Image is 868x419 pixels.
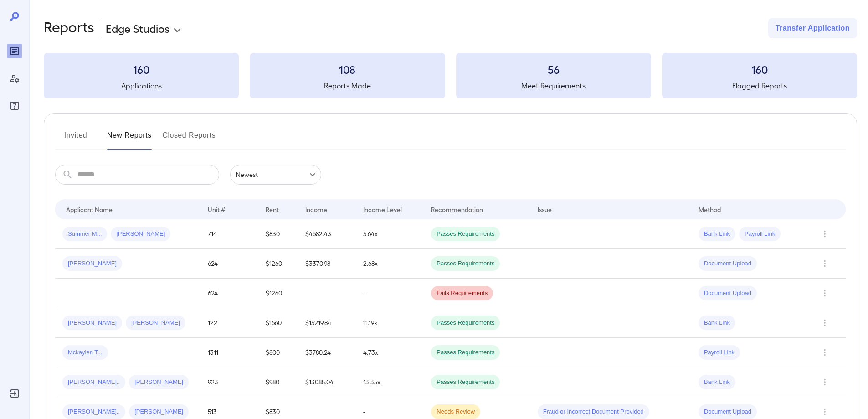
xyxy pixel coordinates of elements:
span: Payroll Link [739,230,781,238]
div: Rent [266,204,280,215]
div: Issue [538,204,552,215]
span: [PERSON_NAME].. [62,378,125,387]
td: 5.64x [356,219,424,249]
td: 1311 [200,338,258,367]
button: Row Actions [817,404,832,419]
span: Passes Requirements [431,259,500,268]
td: $1260 [258,249,298,279]
h5: Flagged Reports [662,80,857,91]
td: $3780.24 [298,338,356,367]
span: Passes Requirements [431,348,500,357]
td: 624 [200,279,258,308]
h3: 160 [44,62,239,77]
div: Manage Users [7,71,22,86]
td: $980 [258,367,298,397]
div: Unit # [208,204,225,215]
td: 624 [200,249,258,279]
button: Row Actions [817,227,832,241]
td: 4.73x [356,338,424,367]
td: 714 [200,219,258,249]
td: $15219.84 [298,308,356,338]
h3: 160 [662,62,857,77]
td: 13.35x [356,367,424,397]
td: $830 [258,219,298,249]
span: [PERSON_NAME].. [62,408,125,416]
div: Newest [230,165,321,185]
div: Log Out [7,386,22,401]
button: Invited [55,128,96,150]
span: Bank Link [699,230,735,238]
span: [PERSON_NAME] [129,408,189,416]
span: Payroll Link [699,348,740,357]
span: [PERSON_NAME] [62,259,122,268]
span: Summer M... [62,230,107,238]
h5: Applications [44,80,239,91]
div: Method [699,204,721,215]
span: Fails Requirements [431,289,493,298]
div: Income Level [363,204,402,215]
td: $800 [258,338,298,367]
span: Document Upload [699,289,757,298]
div: Applicant Name [66,204,113,215]
summary: 160Applications108Reports Made56Meet Requirements160Flagged Reports [44,53,857,98]
button: Transfer Application [768,18,857,38]
button: Row Actions [817,375,832,389]
p: Edge Studios [106,21,169,36]
button: Row Actions [817,345,832,360]
span: Bank Link [699,319,735,327]
span: Passes Requirements [431,378,500,387]
button: Row Actions [817,286,832,300]
td: 122 [200,308,258,338]
span: [PERSON_NAME] [111,230,170,238]
button: New Reports [107,128,152,150]
span: Bank Link [699,378,735,387]
span: Fraud or Incorrect Document Provided [538,408,649,416]
h3: 108 [250,62,445,77]
span: Document Upload [699,259,757,268]
span: Passes Requirements [431,319,500,327]
td: $1660 [258,308,298,338]
button: Row Actions [817,256,832,271]
h2: Reports [44,18,94,38]
td: 11.19x [356,308,424,338]
h5: Meet Requirements [456,80,651,91]
button: Row Actions [817,316,832,330]
span: [PERSON_NAME] [62,319,122,327]
div: FAQ [7,98,22,113]
td: 923 [200,367,258,397]
span: Passes Requirements [431,230,500,238]
h3: 56 [456,62,651,77]
div: Income [305,204,327,215]
td: 2.68x [356,249,424,279]
div: Reports [7,44,22,58]
div: Recommendation [431,204,483,215]
button: Closed Reports [163,128,216,150]
h5: Reports Made [250,80,445,91]
td: $4682.43 [298,219,356,249]
span: [PERSON_NAME] [126,319,185,327]
span: Document Upload [699,408,757,416]
td: $3370.98 [298,249,356,279]
td: - [356,279,424,308]
td: $13085.04 [298,367,356,397]
span: [PERSON_NAME] [129,378,189,387]
span: Needs Review [431,408,480,416]
span: Mckaylen T... [62,348,108,357]
td: $1260 [258,279,298,308]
